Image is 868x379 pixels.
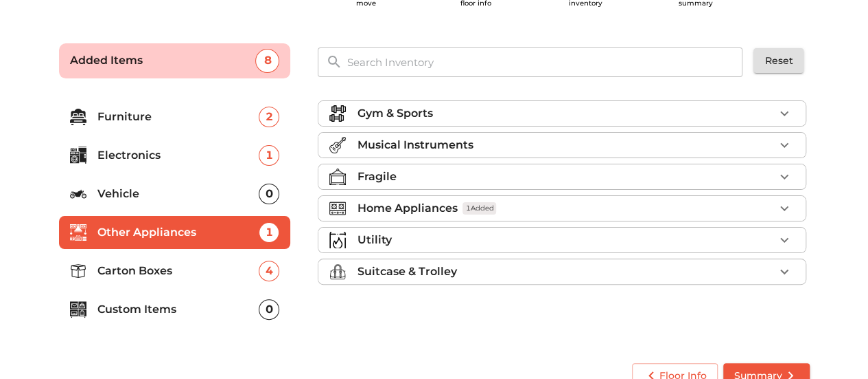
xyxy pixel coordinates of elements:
div: 1 [259,222,279,243]
p: Gym & Sports [357,105,432,122]
p: Home Appliances [357,200,457,217]
img: gym [329,105,346,122]
p: Fragile [357,169,396,185]
img: utility [329,232,346,248]
p: Added Items [70,52,256,69]
p: Vehicle [97,186,259,202]
div: 0 [259,184,279,204]
p: Custom Items [97,301,259,318]
div: 1 [259,145,279,166]
div: 0 [259,299,279,320]
p: Furniture [97,109,259,125]
input: Search Inventory [338,47,752,77]
span: 1 Added [462,202,496,215]
p: Suitcase & Trolley [357,263,456,280]
button: Reset [753,48,804,74]
img: home_applicance [329,200,346,217]
img: musicalInstruments [329,137,346,153]
p: Musical Instruments [357,137,473,153]
div: 2 [259,107,279,127]
p: Carton Boxes [97,263,259,279]
div: 4 [259,261,279,281]
p: Electronics [97,147,259,164]
img: suitcase_trolley [329,263,346,280]
img: fragile [329,169,346,185]
span: Reset [764,52,793,69]
p: Utility [357,232,391,248]
div: 8 [255,49,279,73]
p: Other Appliances [97,224,259,241]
